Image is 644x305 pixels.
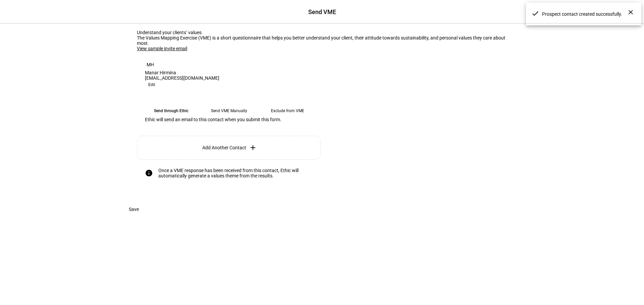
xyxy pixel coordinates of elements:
[158,168,314,178] div: Once a VME response has been received from this contact, Ethic will automatically generate a valu...
[145,105,197,117] eth-mega-radio-button: Send through Ethic
[542,11,632,17] span: Prospect contact created successfully.
[148,81,155,89] span: Edit
[145,59,156,70] div: MH
[145,81,159,89] button: Edit
[202,145,246,150] span: Add Another Contact
[203,105,256,117] eth-mega-radio-button: Send VME Manually
[121,203,147,216] button: Save
[531,9,539,17] mat-icon: done
[145,70,314,75] div: Manar Hirmina
[137,30,507,35] div: Understand your clients’ values
[261,105,314,117] eth-mega-radio-button: Exclude from VME
[145,75,314,81] div: [EMAIL_ADDRESS][DOMAIN_NAME]
[137,35,507,46] div: The Values Mapping Exercise (VME) is a short questionnaire that helps you better understand your ...
[145,117,314,128] div: Ethic will send an email to this contact when you submit this form.
[137,46,187,51] a: View sample invite email
[129,203,139,216] span: Save
[249,144,257,152] mat-icon: add
[145,169,153,177] mat-icon: info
